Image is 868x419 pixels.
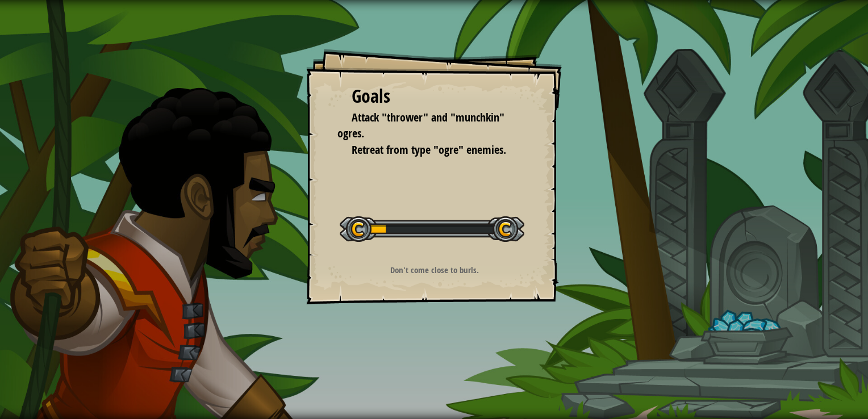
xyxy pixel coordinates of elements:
span: Hi. Need any help? [7,8,82,17]
div: Goals [352,83,516,110]
span: Retreat from type "ogre" enemies. [352,142,506,157]
p: Don't come close to burls. [320,264,548,276]
li: Attack "thrower" and "munchkin" ogres. [337,110,514,142]
span: Attack "thrower" and "munchkin" ogres. [337,110,504,141]
li: Retreat from type "ogre" enemies. [337,142,514,158]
